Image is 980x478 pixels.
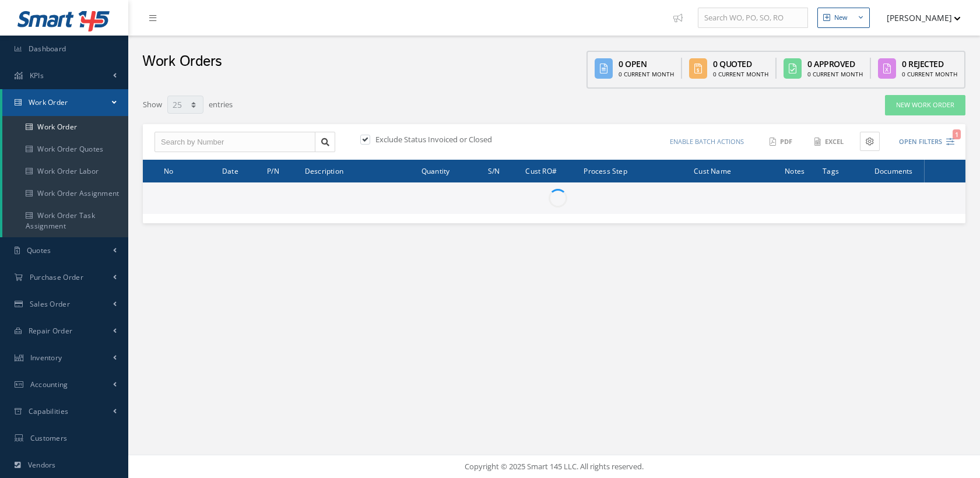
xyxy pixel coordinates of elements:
span: Accounting [30,379,68,389]
a: Work Order Quotes [2,138,128,160]
h2: Work Orders [142,53,222,71]
span: Vendors [28,460,56,470]
button: [PERSON_NAME] [876,6,961,29]
button: PDF [764,132,800,152]
span: Purchase Order [30,272,83,282]
a: Work Order Task Assignment [2,205,128,237]
a: Work Order [2,116,128,138]
div: 0 Rejected [902,58,957,70]
span: Tags [823,165,839,176]
span: Inventory [30,353,62,363]
div: 0 Quoted [713,58,768,70]
span: Process Step [584,165,627,176]
a: Work Order Labor [2,160,128,182]
span: Repair Order [29,326,73,336]
input: Search WO, PO, SO, RO [698,8,808,29]
span: Notes [785,165,805,176]
span: Dashboard [29,44,66,54]
span: Capabilities [29,406,69,416]
span: Customers [30,433,68,443]
span: Sales Order [30,299,70,309]
span: Quotes [27,245,51,255]
span: No [164,165,173,176]
span: Cust Name [694,165,731,176]
span: Documents [874,165,913,176]
a: Work Order Assignment [2,182,128,205]
div: 0 Current Month [619,70,674,79]
input: Search by Number [154,132,315,153]
span: Quantity [421,165,450,176]
span: Cust RO# [525,165,557,176]
div: New [834,13,848,23]
div: 0 Approved [807,58,863,70]
span: 1 [953,129,961,139]
label: Exclude Status Invoiced or Closed [373,134,492,145]
a: New Work Order [885,95,965,115]
span: Description [305,165,343,176]
button: Open Filters1 [888,132,954,152]
div: Copyright © 2025 Smart 145 LLC. All rights reserved. [140,461,968,473]
div: 0 Current Month [713,70,768,79]
span: P/N [267,165,279,176]
button: Enable batch actions [659,132,755,152]
button: Excel [809,132,851,152]
span: Work Order [29,97,68,107]
label: entries [209,94,233,111]
div: Exclude Status Invoiced or Closed [358,134,554,147]
button: New [817,8,870,28]
span: Date [222,165,238,176]
div: 0 Current Month [902,70,957,79]
span: S/N [488,165,500,176]
label: Show [143,94,162,111]
span: KPIs [30,71,44,80]
div: 0 Current Month [807,70,863,79]
div: 0 Open [619,58,674,70]
a: Work Order [2,89,128,116]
